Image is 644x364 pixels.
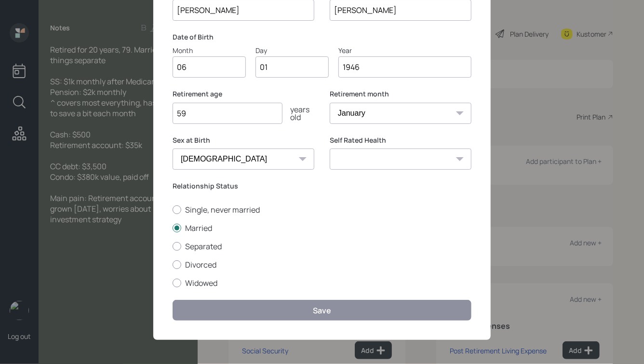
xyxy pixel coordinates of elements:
[313,305,331,316] div: Save
[173,32,471,42] label: Date of Birth
[255,56,329,78] input: Day
[338,45,471,55] div: Year
[330,89,471,99] label: Retirement month
[338,56,471,78] input: Year
[173,181,471,191] label: Relationship Status
[173,56,246,78] input: Month
[173,223,471,233] label: Married
[330,135,471,145] label: Self Rated Health
[173,204,471,215] label: Single, never married
[173,135,314,145] label: Sex at Birth
[255,45,329,55] div: Day
[173,300,471,321] button: Save
[173,259,471,270] label: Divorced
[282,106,314,121] div: years old
[173,278,471,288] label: Widowed
[173,241,471,252] label: Separated
[173,45,246,55] div: Month
[173,89,314,99] label: Retirement age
